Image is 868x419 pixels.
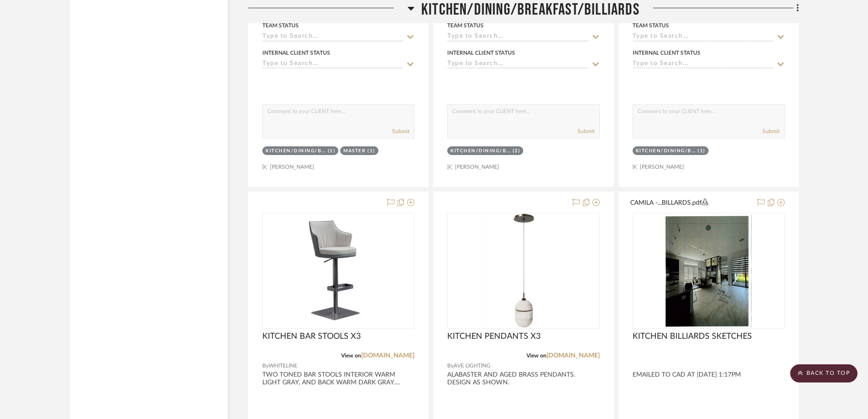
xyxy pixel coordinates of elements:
[262,331,361,341] span: KITCHEN BAR STOOLS X3
[447,331,541,341] span: KITCHEN PENDANTS X3
[633,331,752,341] span: KITCHEN BILLIARDS SKETCHES
[636,148,696,155] div: KITCHEN/DINING/BREAKFAST/BILLIARDS
[454,362,490,370] span: AVE LIGHTING
[392,127,409,135] button: Submit
[633,33,774,41] input: Type to Search…
[262,49,330,57] div: Internal Client Status
[698,148,705,155] div: (1)
[341,353,361,358] span: View on
[466,214,580,328] img: KITCHEN PENDANTS X3
[368,148,375,155] div: (1)
[577,127,595,135] button: Submit
[263,217,414,325] img: KITCHEN BAR STOOLS X3
[447,60,588,69] input: Type to Search…
[262,33,403,41] input: Type to Search…
[762,127,780,135] button: Submit
[664,214,752,328] img: KITCHEN BILLIARDS SKETCHES
[262,60,403,69] input: Type to Search…
[633,60,774,69] input: Type to Search…
[343,148,365,155] div: MASTER
[450,148,511,155] div: KITCHEN/DINING/BREAKFAST/BILLIARDS
[262,21,299,30] div: Team Status
[630,197,752,208] button: CAMILA -...BILLARDS.pdf
[262,362,269,370] span: By
[513,148,521,155] div: (2)
[447,21,484,30] div: Team Status
[633,49,700,57] div: Internal Client Status
[447,49,515,57] div: Internal Client Status
[633,21,669,30] div: Team Status
[546,352,600,359] a: [DOMAIN_NAME]
[447,33,588,41] input: Type to Search…
[328,148,336,155] div: (1)
[526,353,546,358] span: View on
[361,352,414,359] a: [DOMAIN_NAME]
[269,362,297,370] span: WHITELINE
[266,148,326,155] div: KITCHEN/DINING/BREAKFAST/BILLIARDS
[447,362,454,370] span: By
[790,364,858,383] scroll-to-top-button: BACK TO TOP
